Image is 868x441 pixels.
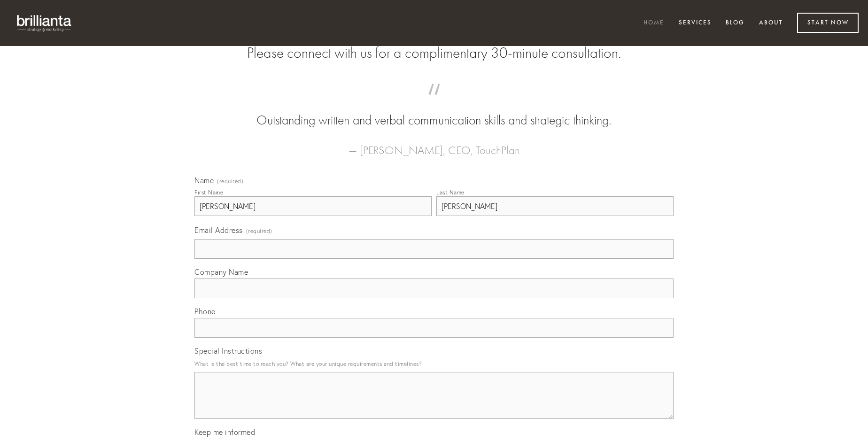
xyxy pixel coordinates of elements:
[209,130,659,160] figcaption: — [PERSON_NAME], CEO, TouchPlan
[637,15,670,31] a: Home
[217,178,243,184] span: (required)
[209,93,659,130] blockquote: Outstanding written and verbal communication skills and strategic thinking.
[194,427,255,437] span: Keep me informed
[246,224,272,237] span: (required)
[194,176,214,185] span: Name
[194,189,223,196] div: First Name
[720,15,751,31] a: Blog
[9,9,80,37] img: brillianta - research, strategy, marketing
[753,15,789,31] a: About
[209,93,659,111] span: “
[797,13,859,33] a: Start Now
[194,267,248,277] span: Company Name
[194,357,674,370] p: What is the best time to reach you? What are your unique requirements and timelines?
[436,189,465,196] div: Last Name
[194,44,674,62] h2: Please connect with us for a complimentary 30-minute consultation.
[673,15,718,31] a: Services
[194,346,262,356] span: Special Instructions
[194,307,216,316] span: Phone
[194,225,243,235] span: Email Address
